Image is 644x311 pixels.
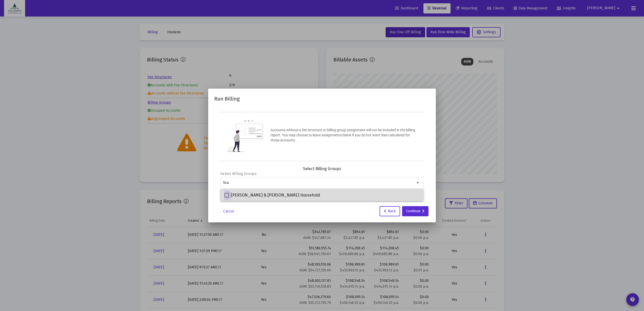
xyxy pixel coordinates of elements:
[216,209,241,214] a: Cancel
[384,209,396,213] span: Back
[406,206,424,216] div: Continue
[220,166,424,171] div: Select Billing Groups
[402,206,428,216] button: Continue
[231,192,320,198] span: [PERSON_NAME] & [PERSON_NAME] Household
[380,206,400,216] button: Back
[220,172,257,176] label: Select Billing Groups
[271,127,417,143] p: Accounts without a fee structure or billing group assignment will not be included in the billing ...
[415,180,421,186] mat-icon: arrow_drop_down
[227,120,263,152] img: question
[223,180,415,186] mat-chip-list: Selection
[214,95,240,103] h2: Run Billing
